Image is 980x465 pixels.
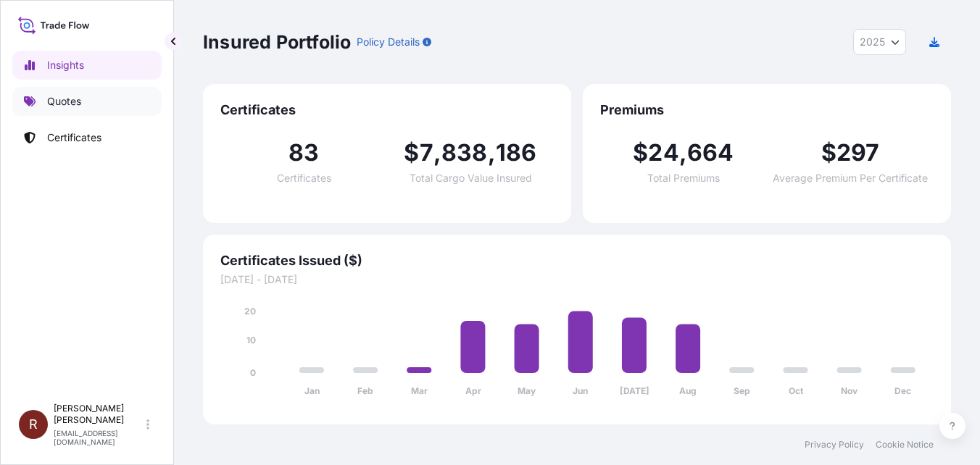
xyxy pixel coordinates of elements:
span: $ [404,141,419,164]
tspan: Nov [841,385,858,396]
button: Year Selector [853,29,906,55]
span: 838 [441,141,488,164]
span: Certificates Issued ($) [220,252,934,269]
span: 2025 [860,35,885,49]
p: [PERSON_NAME] [PERSON_NAME] [54,403,144,426]
p: Insights [47,58,84,72]
span: $ [633,141,648,164]
span: [DATE] - [DATE] [220,272,934,287]
a: Certificates [12,123,162,152]
p: Policy Details [357,35,420,49]
p: Certificates [47,130,101,145]
tspan: Dec [894,385,911,396]
tspan: Oct [789,385,804,396]
a: Cookie Notice [876,439,934,451]
span: Certificates [220,101,554,119]
span: 83 [288,141,319,164]
tspan: Jan [304,385,320,396]
span: R [29,417,38,432]
span: $ [821,141,836,164]
a: Privacy Policy [805,439,864,451]
span: , [433,141,441,164]
p: Quotes [47,94,81,109]
tspan: Aug [679,385,697,396]
p: [EMAIL_ADDRESS][DOMAIN_NAME] [54,429,144,446]
tspan: Apr [465,385,481,396]
span: Total Cargo Value Insured [410,173,532,183]
tspan: Mar [411,385,428,396]
a: Insights [12,51,162,80]
span: , [679,141,687,164]
span: Average Premium Per Certificate [773,173,928,183]
span: 186 [496,141,537,164]
tspan: [DATE] [620,385,649,396]
tspan: 10 [246,335,256,345]
span: 664 [687,141,734,164]
a: Quotes [12,87,162,116]
span: , [488,141,496,164]
span: 7 [420,141,433,164]
tspan: 0 [250,367,256,378]
span: Total Premiums [647,173,720,183]
tspan: Feb [357,385,373,396]
tspan: 20 [244,306,256,317]
span: 24 [648,141,678,164]
span: Certificates [277,173,331,183]
span: 297 [836,141,880,164]
tspan: Jun [573,385,588,396]
span: Premiums [600,101,934,119]
p: Insured Portfolio [203,30,351,54]
tspan: Sep [734,385,750,396]
tspan: May [518,385,536,396]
